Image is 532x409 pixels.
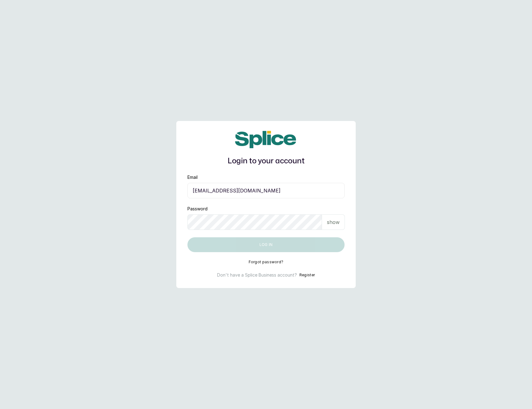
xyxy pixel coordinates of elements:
[327,218,340,226] p: show
[217,272,297,278] p: Don't have a Splice Business account?
[187,237,345,252] button: Log in
[187,174,198,180] label: Email
[249,260,284,265] button: Forgot password?
[187,183,345,198] input: email@acme.com
[187,156,345,167] h1: Login to your account
[299,272,315,278] button: Register
[187,206,208,212] label: Password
